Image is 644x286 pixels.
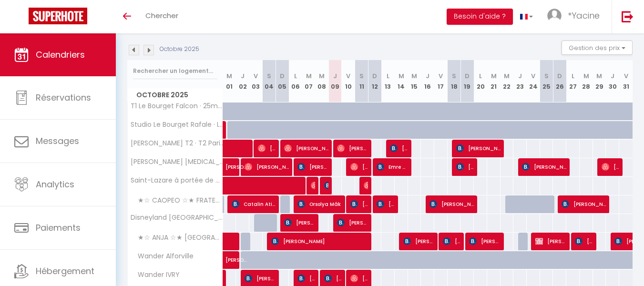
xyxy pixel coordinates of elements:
th: 15 [408,60,421,102]
abbr: L [479,71,482,81]
span: [PERSON_NAME] [456,158,474,176]
abbr: V [624,71,628,81]
span: [PERSON_NAME] [364,176,368,194]
abbr: D [280,71,285,81]
span: Emre Sarıçayır [377,158,408,176]
th: 25 [540,60,553,102]
th: 16 [421,60,434,102]
span: [PERSON_NAME] T2 · T2 Paris - [GEOGRAPHIC_DATA] /Parking Gratuit + RER [129,140,225,147]
th: 08 [316,60,329,102]
span: [PERSON_NAME] [535,232,566,250]
abbr: J [426,71,429,81]
abbr: L [294,71,297,81]
span: Wander Alforville [129,251,196,262]
span: Octobre 2025 [128,88,223,102]
th: 12 [368,60,381,102]
span: [PERSON_NAME] [311,176,315,194]
span: [PERSON_NAME] [602,158,619,176]
abbr: V [254,71,258,81]
span: Saint-Lazare à portée de main [129,177,225,184]
th: 02 [236,60,249,102]
span: Calendriers [36,49,85,61]
th: 27 [566,60,580,102]
th: 17 [434,60,448,102]
th: 14 [395,60,408,102]
span: [PERSON_NAME] [PERSON_NAME] [390,139,408,157]
span: [PERSON_NAME] [245,158,289,176]
abbr: D [557,71,562,81]
th: 10 [342,60,355,102]
span: [PERSON_NAME] [PERSON_NAME] [469,232,500,250]
abbr: M [504,71,510,81]
a: [PERSON_NAME] [223,251,236,269]
th: 28 [580,60,593,102]
abbr: S [452,71,456,81]
th: 19 [460,60,474,102]
abbr: M [491,71,497,81]
th: 01 [223,60,236,102]
span: Disneyland [GEOGRAPHIC_DATA] - Parking Gratuit [129,214,225,221]
th: 07 [302,60,316,102]
abbr: M [226,71,232,81]
span: [PERSON_NAME] [350,195,368,213]
abbr: M [319,71,325,81]
span: Studio Le Bourget Rafale · Le rafale Proche de l’aéroport et [GEOGRAPHIC_DATA] [129,121,225,128]
th: 26 [553,60,566,102]
span: [PERSON_NAME] [PERSON_NAME] [377,195,394,213]
abbr: M [399,71,404,81]
abbr: S [359,71,364,81]
th: 06 [289,60,302,102]
span: [PERSON_NAME] [284,139,328,157]
span: [PERSON_NAME] in t woud [284,214,315,232]
a: [PERSON_NAME] [223,158,236,176]
th: 22 [501,60,514,102]
abbr: M [306,71,312,81]
span: Orsolya Mák [297,195,342,213]
abbr: D [372,71,377,81]
img: Super Booking [29,8,87,24]
span: Réservations [36,92,91,103]
th: 11 [355,60,368,102]
abbr: V [439,71,443,81]
th: 29 [593,60,606,102]
span: [PERSON_NAME] [225,246,247,264]
span: [PERSON_NAME] [562,195,606,213]
span: ★☆ CAOPEO ☆★ FRATELLINI [129,195,225,206]
span: [PERSON_NAME] [271,232,369,250]
th: 04 [263,60,276,102]
span: [PERSON_NAME] [429,195,474,213]
span: [PERSON_NAME] [PERSON_NAME] [443,232,460,250]
span: Catalin Atimite [232,195,276,213]
img: logout [622,10,634,22]
span: Hébergement [36,265,94,277]
span: [PERSON_NAME] Paes [337,214,368,232]
p: Octobre 2025 [160,45,199,54]
span: Paiements [36,222,81,234]
span: [PERSON_NAME] [225,153,247,171]
span: [PERSON_NAME] [403,232,434,250]
th: 13 [381,60,395,102]
span: *Yacine [568,10,600,21]
span: Wander IVRY [129,270,182,280]
th: 31 [619,60,633,102]
span: [PERSON_NAME] [324,176,328,194]
span: [PERSON_NAME] [MEDICAL_DATA] · Confortable - [GEOGRAPHIC_DATA] - [GEOGRAPHIC_DATA] + Parking [129,158,225,165]
span: [PERSON_NAME] [522,158,566,176]
abbr: J [611,71,614,81]
abbr: V [531,71,535,81]
abbr: M [411,71,417,81]
span: ★☆ ANJA ☆★ [GEOGRAPHIC_DATA] [129,233,225,243]
abbr: J [333,71,337,81]
span: T1 Le Bourget Falcon · 25m2 moderne à 5 minutes du [GEOGRAPHIC_DATA] [129,102,225,110]
th: 05 [276,60,289,102]
th: 24 [527,60,540,102]
span: [PERSON_NAME] [575,232,593,250]
abbr: L [387,71,389,81]
button: Besoin d'aide ? [447,9,513,25]
span: Analytics [36,178,74,190]
abbr: D [465,71,470,81]
th: 23 [513,60,527,102]
span: [PERSON_NAME] [456,139,501,157]
th: 03 [249,60,263,102]
span: [PERSON_NAME] [297,158,328,176]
